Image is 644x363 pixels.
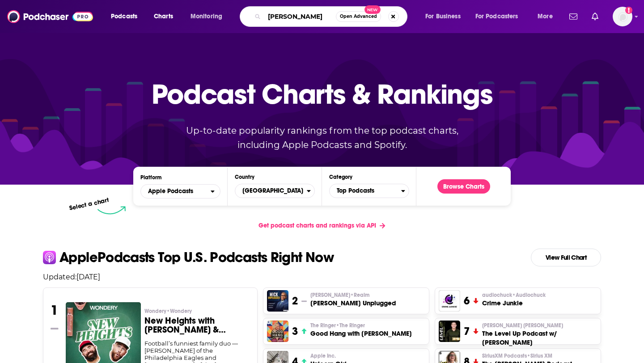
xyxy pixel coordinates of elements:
[144,317,250,334] h3: New Heights with [PERSON_NAME] & [PERSON_NAME]
[105,9,149,24] button: open menu
[531,9,564,24] button: open menu
[267,321,288,342] img: Good Hang with Amy Poehler
[329,184,409,198] button: Categories
[588,9,602,24] a: Show notifications dropdown
[464,325,470,338] h3: 7
[439,290,460,312] img: Crime Junkie
[264,9,336,24] input: Search podcasts, credits, & more...
[292,325,298,338] h3: 3
[310,299,396,308] h3: [PERSON_NAME] Unplugged
[191,10,222,23] span: Monitoring
[111,10,137,23] span: Podcasts
[482,329,597,347] h3: The Level Up Podcast w/ [PERSON_NAME]
[152,65,493,123] p: Podcast Charts & Rankings
[235,184,315,198] button: Countries
[140,184,220,198] button: open menu
[248,6,416,27] div: Search podcasts, credits, & more...
[310,322,365,329] span: The Ringer
[439,321,460,342] img: The Level Up Podcast w/ Paul Alex
[531,249,601,266] a: View Full Chart
[292,294,298,308] h3: 2
[310,322,412,329] p: The Ringer • The Ringer
[258,222,376,229] span: Get podcast charts and rankings via API
[36,273,608,281] p: Updated: [DATE]
[97,206,126,215] img: select arrow
[330,183,401,198] span: Top Podcasts
[613,7,632,26] button: Show profile menu
[166,308,192,314] span: • Wondery
[51,302,58,318] h3: 1
[482,322,597,347] a: [PERSON_NAME] [PERSON_NAME]The Level Up Podcast w/ [PERSON_NAME]
[154,10,173,23] span: Charts
[527,353,552,359] span: • Sirius XM
[7,8,93,25] img: Podchaser - Follow, Share and Rate Podcasts
[310,291,396,308] a: [PERSON_NAME]•Realm[PERSON_NAME] Unplugged
[364,5,381,14] span: New
[144,308,250,340] a: Wondery•WonderyNew Heights with [PERSON_NAME] & [PERSON_NAME]
[251,215,392,236] a: Get podcast charts and rankings via API
[336,322,365,329] span: • The Ringer
[310,352,336,359] span: Apple Inc.
[425,10,461,23] span: For Business
[613,7,632,26] span: Logged in as AutumnKatie
[482,291,546,308] a: audiochuck•AudiochuckCrime Junkie
[148,9,178,24] a: Charts
[310,352,347,359] p: Apple Inc.
[625,7,632,14] svg: Add a profile image
[482,322,563,329] span: [PERSON_NAME] [PERSON_NAME]
[59,250,334,265] p: Apple Podcasts Top U.S. Podcasts Right Now
[566,9,581,24] a: Show notifications dropdown
[437,179,490,194] button: Browse Charts
[310,291,396,299] p: Mick Hunt • Realm
[267,290,288,312] img: Mick Unplugged
[144,308,250,315] p: Wondery • Wondery
[350,292,369,298] span: • Realm
[482,291,546,299] p: audiochuck • Audiochuck
[482,299,546,308] h3: Crime Junkie
[470,9,531,24] button: open menu
[482,352,552,359] span: SiriusXM Podcasts
[538,10,553,23] span: More
[43,251,56,264] img: apple Icon
[340,14,377,19] span: Open Advanced
[613,7,632,26] img: User Profile
[512,292,546,298] span: • Audiochuck
[310,291,369,299] span: [PERSON_NAME]
[482,291,546,299] span: audiochuck
[310,322,412,338] a: The Ringer•The RingerGood Hang with [PERSON_NAME]
[419,9,472,24] button: open menu
[68,196,110,212] p: Select a chart
[148,188,193,194] span: Apple Podcasts
[336,11,381,22] button: Open AdvancedNew
[235,183,307,198] span: [GEOGRAPHIC_DATA]
[310,329,412,338] h3: Good Hang with [PERSON_NAME]
[482,352,572,359] p: SiriusXM Podcasts • Sirius XM
[168,123,476,152] p: Up-to-date popularity rankings from the top podcast charts, including Apple Podcasts and Spotify.
[464,294,470,308] h3: 6
[140,184,220,198] h2: Platforms
[184,9,234,24] button: open menu
[475,10,518,23] span: For Podcasters
[144,308,192,315] span: Wondery
[482,322,597,329] p: Paul Alex Espinoza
